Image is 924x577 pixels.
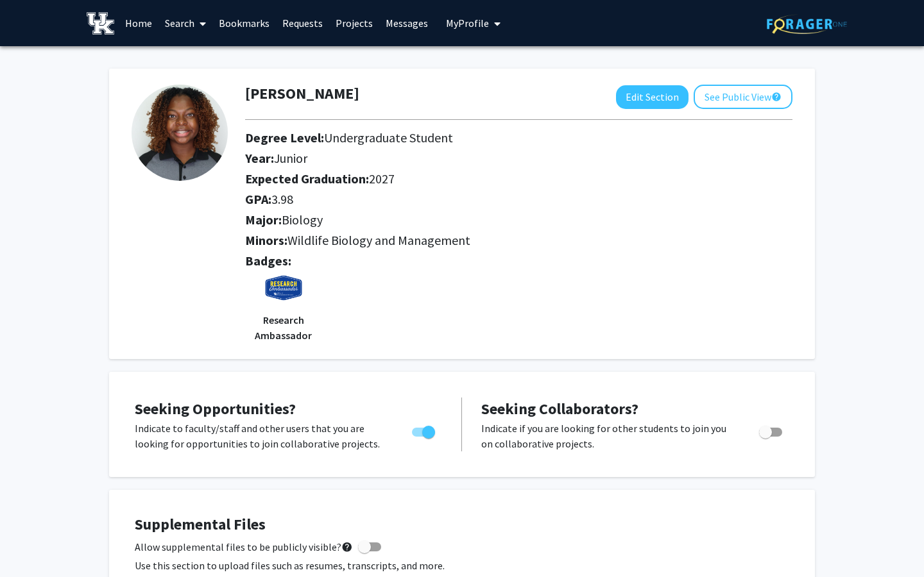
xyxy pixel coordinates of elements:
img: ForagerOne Logo [767,14,847,34]
h1: [PERSON_NAME] [245,85,359,103]
span: 3.98 [271,191,293,207]
span: My Profile [446,17,489,29]
span: Seeking Opportunities? [135,399,296,419]
button: See Public View [694,85,792,109]
p: Indicate if you are looking for other students to join you on collaborative projects. [481,421,735,451]
a: Projects [329,1,379,46]
div: Toggle [754,421,789,440]
div: Toggle [407,421,442,440]
span: Seeking Collaborators? [481,399,638,419]
a: Search [158,1,212,46]
h2: Major: [245,212,792,228]
a: Home [119,1,158,46]
img: research_ambassador.png [264,274,303,312]
h2: GPA: [245,192,771,207]
p: Research Ambassador [245,312,322,343]
h2: Badges: [245,253,792,269]
a: Messages [379,1,434,46]
a: Bookmarks [212,1,276,46]
p: Indicate to faculty/staff and other users that you are looking for opportunities to join collabor... [135,421,388,451]
h4: Supplemental Files [135,515,789,534]
button: Edit Section [616,85,689,109]
span: 2027 [369,171,395,187]
span: Biology [282,212,323,228]
h2: Year: [245,151,771,166]
span: Junior [274,150,307,166]
h2: Expected Graduation: [245,171,771,187]
iframe: Chat [10,519,55,567]
mat-icon: help [341,539,353,555]
img: Profile Picture [132,85,228,181]
img: University of Kentucky Logo [87,12,114,35]
span: Undergraduate Student [324,130,453,146]
h2: Degree Level: [245,130,771,146]
span: Wildlife Biology and Management [287,232,470,248]
h2: Minors: [245,233,792,248]
p: Use this section to upload files such as resumes, transcripts, and more. [135,558,789,573]
mat-icon: help [771,89,782,105]
span: Allow supplemental files to be publicly visible? [135,539,353,555]
a: Requests [276,1,329,46]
